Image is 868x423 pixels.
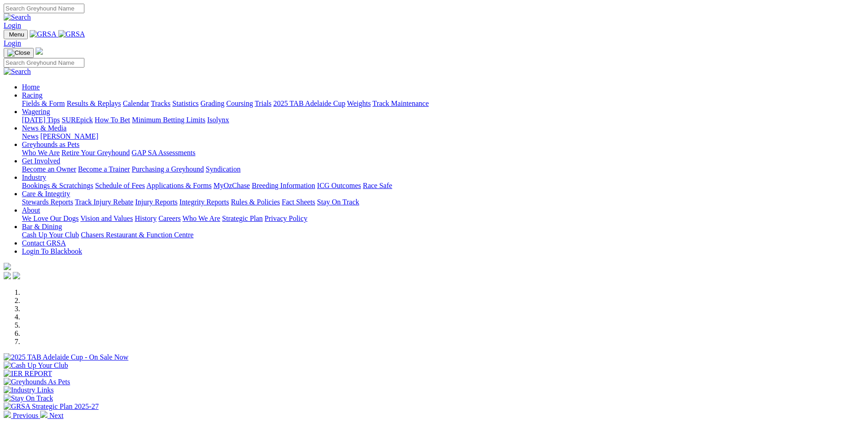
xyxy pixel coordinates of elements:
a: [DATE] Tips [22,116,60,124]
a: Industry [22,173,46,181]
a: Become a Trainer [78,165,130,173]
a: Bar & Dining [22,223,62,230]
a: Weights [347,99,371,107]
span: Menu [9,31,24,38]
a: Integrity Reports [179,198,229,206]
a: MyOzChase [213,182,250,189]
a: Grading [201,99,224,107]
div: News & Media [22,132,864,141]
input: Search [4,4,84,13]
a: Purchasing a Greyhound [132,165,204,173]
img: Greyhounds As Pets [4,378,70,386]
a: Chasers Restaurant & Function Centre [81,231,193,239]
div: Wagering [22,116,864,124]
div: Get Involved [22,165,864,173]
a: SUREpick [62,116,93,124]
div: Industry [22,182,864,190]
a: How To Bet [95,116,130,124]
img: Search [4,68,31,76]
img: 2025 TAB Adelaide Cup - On Sale Now [4,353,129,361]
a: ICG Outcomes [317,182,361,189]
a: About [22,206,40,214]
input: Search [4,58,84,68]
div: Greyhounds as Pets [22,149,864,157]
a: Home [22,83,40,91]
img: twitter.svg [13,272,20,279]
a: Track Injury Rebate [75,198,133,206]
img: Industry Links [4,386,54,394]
a: Isolynx [207,116,229,124]
a: 2025 TAB Adelaide Cup [273,99,345,107]
a: News & Media [22,124,67,132]
a: Login [4,21,21,29]
img: logo-grsa-white.png [36,47,43,55]
a: Login To Blackbook [22,247,82,255]
a: Racing [22,91,42,99]
img: Stay On Track [4,394,53,402]
a: History [135,214,156,222]
a: Vision and Values [80,214,133,222]
a: Care & Integrity [22,190,70,198]
a: News [22,132,38,140]
a: Careers [158,214,181,222]
a: Get Involved [22,157,60,165]
a: Minimum Betting Limits [132,116,205,124]
div: Care & Integrity [22,198,864,206]
a: Strategic Plan [222,214,263,222]
a: Stay On Track [317,198,359,206]
span: Previous [13,412,38,419]
img: GRSA [30,30,57,38]
img: facebook.svg [4,272,11,279]
span: Next [49,412,63,419]
a: Statistics [172,99,199,107]
a: Coursing [226,99,253,107]
a: Bookings & Scratchings [22,182,93,189]
a: Retire Your Greyhound [62,149,130,157]
a: Track Maintenance [373,99,429,107]
img: logo-grsa-white.png [4,263,11,270]
a: Results & Replays [67,99,121,107]
a: Who We Are [182,214,220,222]
a: Race Safe [363,182,392,189]
a: Fact Sheets [282,198,315,206]
a: Breeding Information [252,182,315,189]
a: Calendar [123,99,149,107]
img: GRSA Strategic Plan 2025-27 [4,402,99,411]
div: Bar & Dining [22,231,864,239]
a: Rules & Policies [231,198,280,206]
a: Greyhounds as Pets [22,141,79,148]
a: [PERSON_NAME] [40,132,98,140]
a: Previous [4,412,40,419]
a: Applications & Forms [146,182,212,189]
a: Login [4,39,21,47]
img: Close [7,49,30,57]
img: Cash Up Your Club [4,361,68,370]
a: Contact GRSA [22,239,66,247]
a: Next [40,412,63,419]
img: Search [4,13,31,21]
a: Wagering [22,108,50,115]
a: Become an Owner [22,165,76,173]
a: Stewards Reports [22,198,73,206]
button: Toggle navigation [4,48,34,58]
div: About [22,214,864,223]
a: We Love Our Dogs [22,214,78,222]
img: chevron-left-pager-white.svg [4,411,11,418]
a: Trials [255,99,271,107]
a: Who We Are [22,149,60,157]
button: Toggle navigation [4,30,28,39]
a: Fields & Form [22,99,65,107]
a: GAP SA Assessments [132,149,196,157]
a: Syndication [206,165,240,173]
img: chevron-right-pager-white.svg [40,411,47,418]
img: IER REPORT [4,370,52,378]
a: Schedule of Fees [95,182,145,189]
a: Injury Reports [135,198,177,206]
div: Racing [22,99,864,108]
a: Cash Up Your Club [22,231,79,239]
img: GRSA [58,30,85,38]
a: Privacy Policy [265,214,307,222]
a: Tracks [151,99,171,107]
